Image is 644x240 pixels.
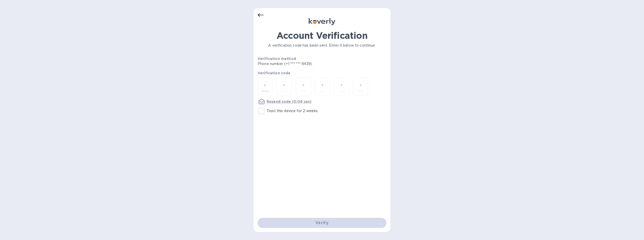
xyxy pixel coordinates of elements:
b: Verification method [258,57,296,61]
h1: Account Verification [258,30,386,41]
p: Trust this device for 2 weeks [267,108,318,114]
p: Phone number (+1 *** *** 8438) [258,61,351,66]
p: Verification code [258,71,386,76]
p: A verification code has been sent. Enter it below to continue. [258,43,386,48]
u: Resend code (0:09 sec) [267,99,311,104]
